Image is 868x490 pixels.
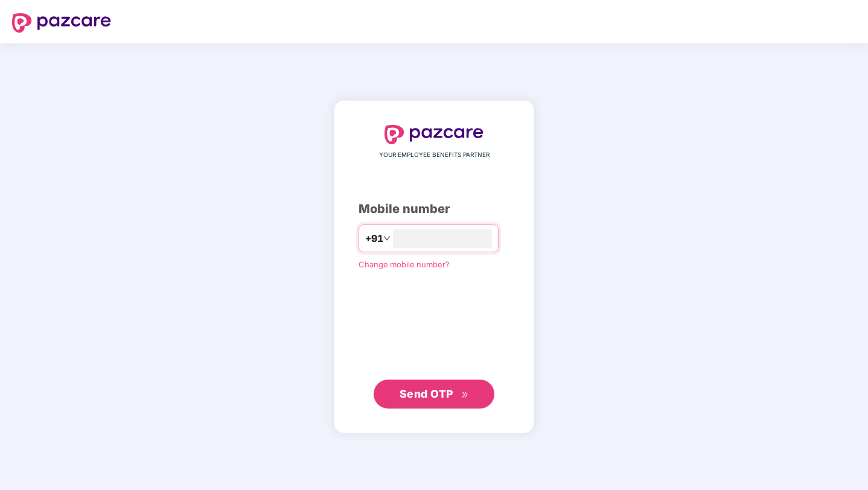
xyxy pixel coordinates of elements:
[385,125,483,144] img: logo
[365,231,383,246] span: +91
[359,200,509,218] div: Mobile number
[359,259,450,269] a: Change mobile number?
[374,380,494,409] button: Send OTPdouble-right
[383,235,391,242] span: down
[461,391,469,399] span: double-right
[400,387,453,400] span: Send OTP
[12,13,111,33] img: logo
[379,150,490,160] span: YOUR EMPLOYEE BENEFITS PARTNER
